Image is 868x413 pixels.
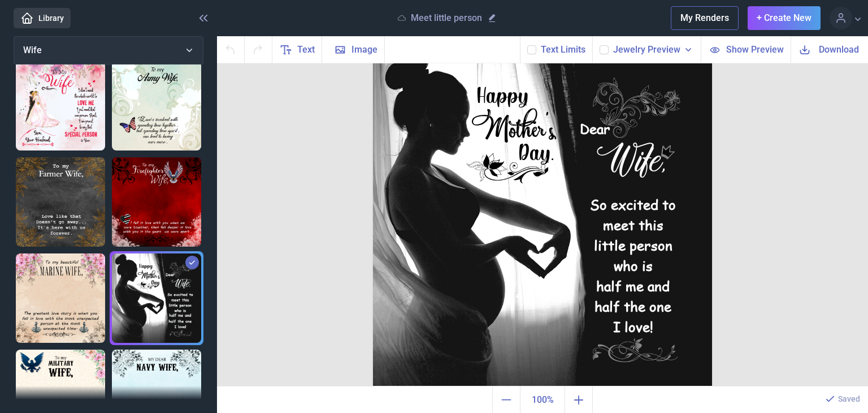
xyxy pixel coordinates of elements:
span: 100% [523,389,562,411]
div: Mother's [433,118,591,140]
div: Day. [458,143,616,163]
button: Undo [217,36,245,63]
button: Zoom in [565,386,593,413]
div: Happy [424,85,583,108]
button: Wife [14,36,203,64]
span: Jewelry Preview [613,43,680,57]
button: Redo [245,36,272,63]
span: Show Preview [726,43,784,56]
button: Text [272,36,322,63]
button: Jewelry Preview [613,43,694,57]
div: Dear [580,122,682,143]
div: So excited to meet this little person who is half me and half the one I love! [582,195,684,330]
img: To My Wife [16,61,105,150]
span: Wife [23,45,42,55]
button: + Create New [748,6,821,30]
button: Zoom out [492,386,520,413]
img: Meet little person [112,253,201,343]
button: My Renders [671,6,739,30]
button: Download [791,36,868,63]
p: Saved [838,393,860,405]
div: Wife, [580,140,682,182]
img: Firefighter wife [112,157,201,247]
span: Image [351,43,377,57]
button: Image [322,36,385,63]
button: Show Preview [701,36,791,63]
button: Text Limits [541,43,585,57]
button: Actual size [520,386,565,413]
img: Army wife [112,61,201,150]
p: Meet little person [411,12,482,24]
img: Marine wife [16,253,105,343]
span: Download [819,43,859,56]
span: Text [297,43,315,57]
a: Library [14,8,71,28]
img: b006.jpg [373,48,712,387]
img: Farmer wife [16,157,105,247]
